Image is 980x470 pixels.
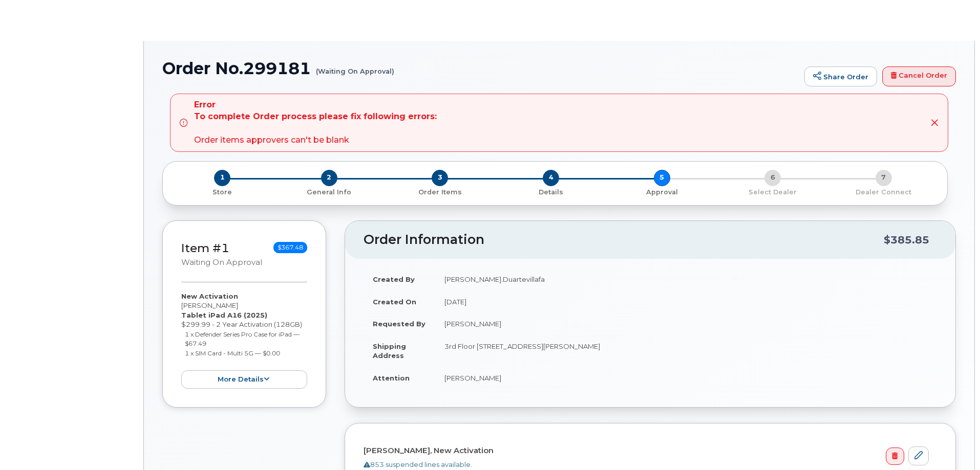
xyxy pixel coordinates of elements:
strong: Requested By [373,320,425,328]
a: 1 Store [171,186,274,197]
span: 1 [214,170,230,186]
a: 3 Order Items [385,186,496,197]
a: 2 General Info [274,186,385,197]
h2: Order Information [364,233,884,247]
p: General Info [278,188,381,197]
td: [PERSON_NAME] [435,312,937,335]
span: $367.48 [273,242,307,253]
strong: Error [194,99,437,111]
p: Order Items [389,188,492,197]
span: 4 [543,170,559,186]
p: Details [500,188,603,197]
small: Waiting On Approval [181,258,262,267]
strong: Created On [373,298,416,306]
div: [PERSON_NAME] $299.99 - 2 Year Activation (128GB) [181,292,307,389]
div: 853 suspended lines available. [364,460,929,469]
small: 1 x Defender Series Pro Case for iPad — $67.49 [185,330,300,348]
small: (Waiting On Approval) [316,59,394,75]
span: 2 [321,170,337,186]
a: Share Order [804,66,877,87]
small: 1 x SIM Card - Multi 5G — $0.00 [185,349,280,357]
strong: Tablet iPad A16 (2025) [181,311,267,319]
strong: To complete Order process please fix following errors: [194,111,437,123]
a: 4 Details [496,186,607,197]
td: [PERSON_NAME].Duartevillafa [435,268,937,290]
strong: New Activation [181,292,238,300]
h1: Order No.299181 [162,59,799,77]
h4: [PERSON_NAME], New Activation [364,446,929,455]
p: Store [175,188,270,197]
td: [DATE] [435,290,937,313]
div: $385.85 [884,230,929,250]
strong: Created By [373,275,415,283]
a: Cancel Order [882,66,956,87]
div: Order items approvers can't be blank [194,99,437,146]
td: 3rd Floor [STREET_ADDRESS][PERSON_NAME] [435,335,937,367]
td: [PERSON_NAME] [435,367,937,389]
strong: Attention [373,374,410,382]
strong: Shipping Address [373,342,406,360]
a: Item #1 [181,241,229,255]
button: more details [181,370,307,389]
span: 3 [432,170,448,186]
